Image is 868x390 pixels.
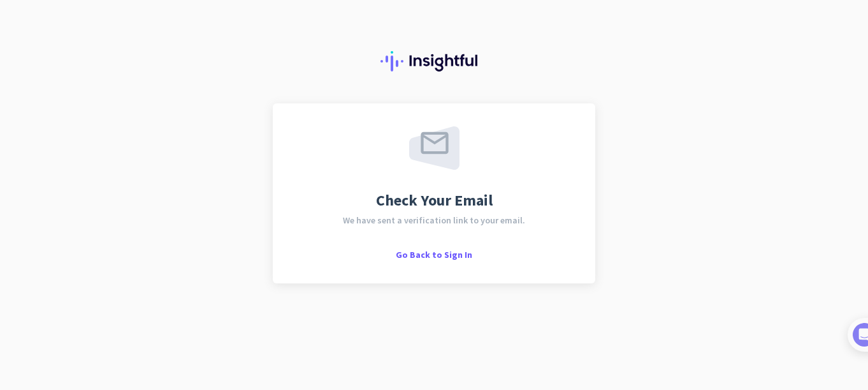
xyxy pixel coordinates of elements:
img: email-sent [409,126,459,170]
span: Go Back to Sign In [396,249,472,260]
img: Insightful [380,51,488,71]
span: Check Your Email [376,193,493,208]
span: We have sent a verification link to your email. [343,216,525,225]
